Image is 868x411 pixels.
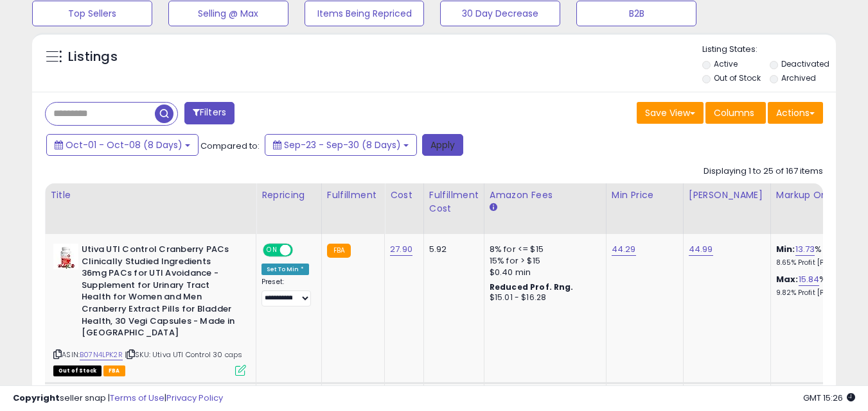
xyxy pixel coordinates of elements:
[429,189,479,215] div: Fulfillment Cost
[327,189,379,202] div: Fulfillment
[82,244,238,342] b: Utiva UTI Control Cranberry PACs Clinically Studied Ingredients 36mg PACs for UTI Avoidance - Sup...
[490,292,596,303] div: $15.01 - $16.28
[66,138,182,151] span: Oct-01 - Oct-08 (8 Days)
[291,245,312,256] span: OFF
[261,264,309,275] div: Set To Min *
[612,243,636,256] a: 44.29
[612,189,678,202] div: Min Price
[490,244,596,255] div: 8% for <= $15
[576,1,696,26] button: B2B
[422,134,463,156] button: Apply
[80,349,123,360] a: B07N4LPK2R
[261,189,316,202] div: Repricing
[200,140,260,152] span: Compared to:
[490,281,574,292] b: Reduced Prof. Rng.
[714,58,738,69] label: Active
[637,102,704,124] button: Save View
[714,106,754,119] span: Columns
[490,189,601,202] div: Amazon Fees
[53,365,102,376] span: All listings that are currently out of stock and unavailable for purchase on Amazon
[776,273,799,285] b: Max:
[46,134,199,156] button: Oct-01 - Oct-08 (8 Days)
[390,189,418,202] div: Cost
[390,243,412,256] a: 27.90
[689,243,713,256] a: 44.99
[168,1,288,26] button: Selling @ Max
[799,273,820,286] a: 15.84
[689,189,765,202] div: [PERSON_NAME]
[490,202,497,214] small: Amazon Fees.
[429,244,474,255] div: 5.92
[32,1,152,26] button: Top Sellers
[714,72,761,83] label: Out of Stock
[781,72,816,83] label: Archived
[490,267,596,278] div: $0.40 min
[264,245,280,256] span: ON
[440,1,560,26] button: 30 Day Decrease
[705,102,766,124] button: Columns
[803,392,855,404] span: 2025-10-8 15:26 GMT
[490,255,596,267] div: 15% for > $15
[166,392,223,404] a: Privacy Policy
[103,365,125,376] span: FBA
[125,349,242,360] span: | SKU: Utiva UTI Control 30 caps
[265,134,417,156] button: Sep-23 - Sep-30 (8 Days)
[68,48,118,66] h5: Listings
[13,392,223,405] div: seller snap | |
[184,102,235,124] button: Filters
[704,165,823,178] div: Displaying 1 to 25 of 167 items
[781,58,829,69] label: Deactivated
[13,392,60,404] strong: Copyright
[50,189,251,202] div: Title
[110,392,164,404] a: Terms of Use
[53,244,78,269] img: 41kSIhQM9BL._SL40_.jpg
[776,243,795,255] b: Min:
[305,1,425,26] button: Items Being Repriced
[284,138,401,151] span: Sep-23 - Sep-30 (8 Days)
[261,278,312,306] div: Preset:
[702,44,836,56] p: Listing States:
[768,102,823,124] button: Actions
[327,244,351,258] small: FBA
[795,243,815,256] a: 13.73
